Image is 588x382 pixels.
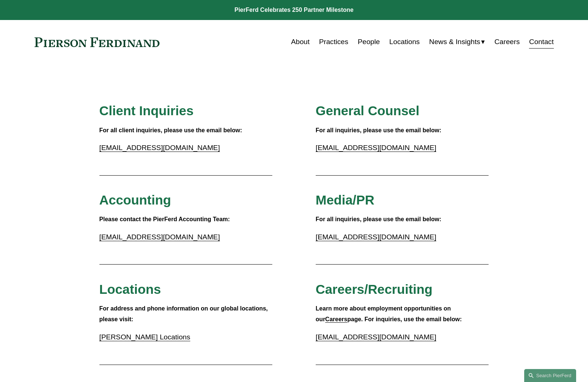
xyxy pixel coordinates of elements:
strong: Please contact the PierFerd Accounting Team: [99,216,230,222]
span: General Counsel [316,103,420,118]
a: [PERSON_NAME] Locations [99,333,190,341]
span: Locations [99,282,161,296]
a: folder dropdown [429,35,485,49]
strong: Learn more about employment opportunities on our [316,305,453,322]
a: About [291,35,309,49]
a: [EMAIL_ADDRESS][DOMAIN_NAME] [99,233,220,241]
a: [EMAIL_ADDRESS][DOMAIN_NAME] [316,333,436,341]
span: Media/PR [316,193,374,207]
strong: For all inquiries, please use the email below: [316,127,441,133]
a: [EMAIL_ADDRESS][DOMAIN_NAME] [316,233,436,241]
span: Accounting [99,193,171,207]
strong: page. For inquiries, use the email below: [347,316,462,322]
a: Locations [389,35,420,49]
span: News & Insights [429,36,480,49]
a: [EMAIL_ADDRESS][DOMAIN_NAME] [316,144,436,152]
a: Careers [325,316,348,322]
a: Practices [319,35,348,49]
span: Client Inquiries [99,103,194,118]
strong: For address and phone information on our global locations, please visit: [99,305,270,322]
span: Careers/Recruiting [316,282,433,296]
a: Contact [529,35,553,49]
a: [EMAIL_ADDRESS][DOMAIN_NAME] [99,144,220,152]
strong: For all inquiries, please use the email below: [316,216,441,222]
a: Careers [495,35,520,49]
strong: For all client inquiries, please use the email below: [99,127,242,133]
a: People [358,35,380,49]
a: Search this site [524,369,576,382]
